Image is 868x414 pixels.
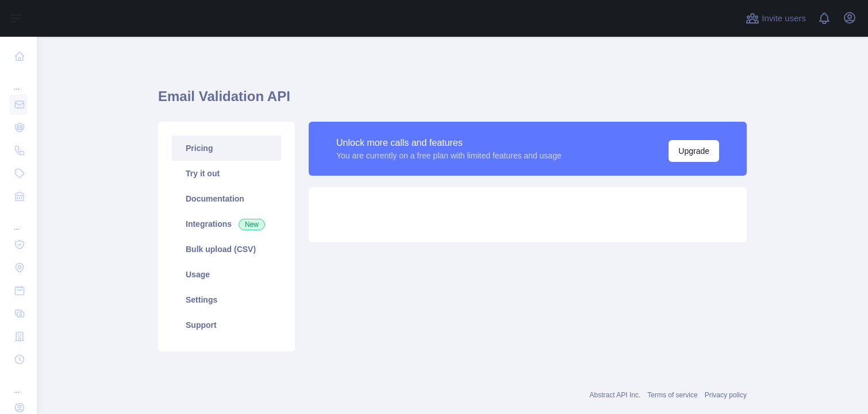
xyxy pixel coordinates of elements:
div: ... [9,69,28,92]
div: Unlock more calls and features [336,136,562,150]
a: Usage [172,262,281,287]
a: Integrations New [172,211,281,237]
a: Terms of service [647,391,697,399]
a: Support [172,312,281,338]
div: ... [9,209,28,232]
button: Invite users [743,9,808,28]
a: Documentation [172,186,281,211]
a: Bulk upload (CSV) [172,237,281,262]
span: New [239,219,265,230]
div: You are currently on a free plan with limited features and usage [336,150,562,161]
a: Settings [172,287,281,312]
a: Privacy policy [705,391,747,399]
span: Invite users [762,12,806,25]
h1: Email Validation API [158,87,747,115]
button: Upgrade [669,140,719,162]
a: Abstract API Inc. [590,391,641,399]
a: Pricing [172,136,281,161]
a: Try it out [172,161,281,186]
div: ... [9,372,28,395]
